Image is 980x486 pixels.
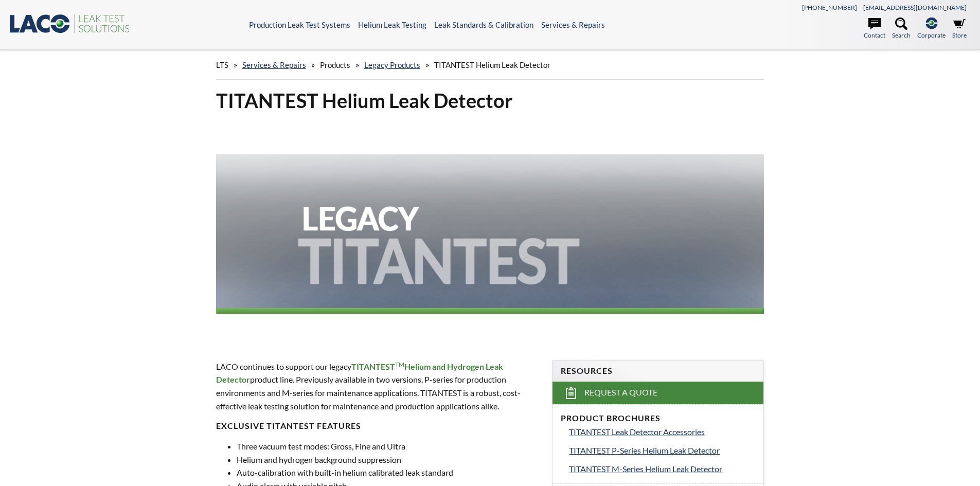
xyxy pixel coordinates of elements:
img: Legacy TITANTEST header [216,121,764,340]
a: TITANTEST P-Series Helium Leak Detector [569,444,755,457]
a: Search [892,17,911,40]
div: » » » » [216,50,764,80]
a: Services & Repairs [541,20,605,29]
strong: TITANTEST Helium and Hydrogen Leak Detector [216,362,503,385]
a: TITANTEST Leak Detector Accessories [569,425,755,439]
span: Corporate [917,30,946,40]
span: Request a Quote [584,387,657,398]
a: Store [952,17,967,40]
p: LACO continues to support our legacy product line. Previously available in two versions, P-series... [216,360,540,412]
a: [PHONE_NUMBER] [802,4,857,11]
li: Helium and hydrogen background suppression [237,453,540,466]
span: TITANTEST M-Series Helium Leak Detector [569,464,722,474]
li: Three vacuum test modes: Gross, Fine and Ultra [237,440,540,453]
a: TITANTEST M-Series Helium Leak Detector [569,462,755,476]
sup: TM [395,361,404,368]
a: Production Leak Test Systems [249,20,350,29]
a: Helium Leak Testing [358,20,426,29]
a: [EMAIL_ADDRESS][DOMAIN_NAME] [863,4,967,11]
span: TITANTEST Helium Leak Detector [434,60,550,69]
a: Contact [864,17,885,40]
span: LTS [216,60,228,69]
span: TITANTEST Leak Detector Accessories [569,427,705,437]
h4: Product Brochures [561,413,755,424]
a: Request a Quote [553,382,763,404]
span: Products [320,60,350,69]
a: Leak Standards & Calibration [434,20,533,29]
h4: EXCLUSIVE TITANTEST FEATURES [216,421,540,431]
h4: Resources [561,366,755,376]
li: Auto-calibration with built-in helium calibrated leak standard [237,466,540,479]
a: Services & Repairs [242,60,306,69]
span: TITANTEST P-Series Helium Leak Detector [569,445,720,455]
a: Legacy Products [364,60,420,69]
h1: TITANTEST Helium Leak Detector [216,88,764,113]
